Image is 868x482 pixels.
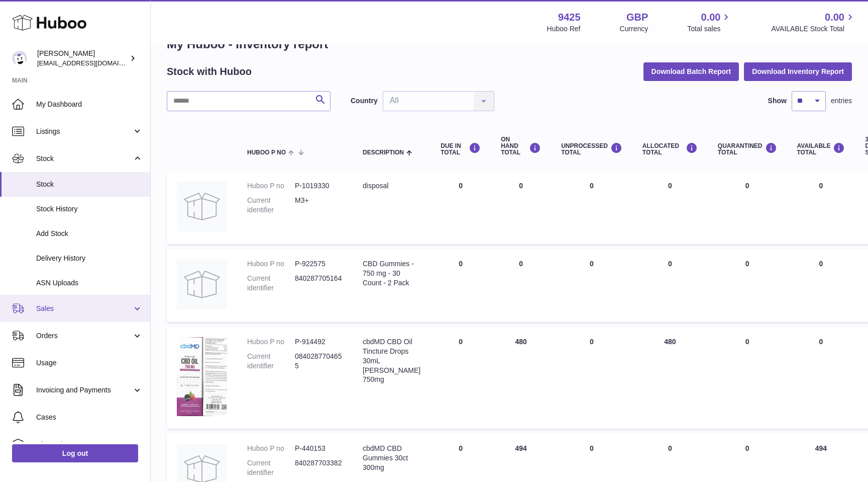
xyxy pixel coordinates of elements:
[363,181,420,191] div: disposal
[632,249,708,322] td: 0
[745,444,749,452] span: 0
[363,444,420,472] div: cbdMD CBD Gummies 30ct 300mg
[36,304,132,313] span: Sales
[363,149,404,156] span: Description
[701,11,721,24] span: 0.00
[247,196,295,215] dt: Current identifier
[247,337,295,347] dt: Huboo P no
[551,171,632,244] td: 0
[247,444,295,453] dt: Huboo P no
[787,327,855,429] td: 0
[295,181,343,191] dd: P-1019330
[37,59,148,67] span: [EMAIL_ADDRESS][DOMAIN_NAME]
[771,24,856,34] span: AVAILABLE Stock Total
[36,278,143,288] span: ASN Uploads
[745,260,749,268] span: 0
[167,65,252,78] h2: Stock with Huboo
[551,327,632,429] td: 0
[642,142,698,156] div: ALLOCATED Total
[687,11,732,34] a: 0.00 Total sales
[36,229,143,238] span: Add Stock
[632,171,708,244] td: 0
[771,11,856,34] a: 0.00 AVAILABLE Stock Total
[745,182,749,190] span: 0
[36,385,132,395] span: Invoicing and Payments
[561,142,622,156] div: UNPROCESSED Total
[491,327,551,429] td: 480
[501,136,541,156] div: ON HAND Total
[247,259,295,269] dt: Huboo P no
[36,358,143,368] span: Usage
[718,142,777,156] div: QUARANTINED Total
[626,11,648,24] strong: GBP
[36,440,143,449] span: Channels
[36,204,143,214] span: Stock History
[36,254,143,263] span: Delivery History
[745,338,749,346] span: 0
[295,444,343,453] dd: P-440153
[12,444,138,462] a: Log out
[620,24,648,34] div: Currency
[491,249,551,322] td: 0
[787,249,855,322] td: 0
[247,149,286,156] span: Huboo P no
[797,142,845,156] div: AVAILABLE Total
[351,96,378,106] label: Country
[295,196,343,215] dd: M3+
[295,352,343,371] dd: 0840287704655
[177,337,227,416] img: product image
[247,458,295,477] dt: Current identifier
[295,458,343,477] dd: 840287703382
[363,337,420,384] div: cbdMD CBD Oil Tincture Drops 30mL [PERSON_NAME] 750mg
[36,100,143,109] span: My Dashboard
[295,337,343,347] dd: P-914492
[177,259,227,309] img: product image
[37,49,128,68] div: [PERSON_NAME]
[831,96,852,106] span: entries
[247,274,295,293] dt: Current identifier
[430,171,491,244] td: 0
[36,413,143,422] span: Cases
[363,259,420,288] div: CBD Gummies - 750 mg - 30 Count - 2 Pack
[36,331,132,341] span: Orders
[430,327,491,429] td: 0
[632,327,708,429] td: 480
[768,96,787,106] label: Show
[295,259,343,269] dd: P-922575
[825,11,844,24] span: 0.00
[295,274,343,293] dd: 840287705164
[36,127,132,136] span: Listings
[247,181,295,191] dt: Huboo P no
[787,171,855,244] td: 0
[687,24,732,34] span: Total sales
[491,171,551,244] td: 0
[441,142,481,156] div: DUE IN TOTAL
[167,36,852,52] h1: My Huboo - Inventory report
[36,154,132,164] span: Stock
[547,24,581,34] div: Huboo Ref
[643,62,739,81] button: Download Batch Report
[177,181,227,231] img: product image
[36,180,143,189] span: Stock
[558,11,581,24] strong: 9425
[430,249,491,322] td: 0
[744,62,852,81] button: Download Inventory Report
[247,352,295,371] dt: Current identifier
[551,249,632,322] td: 0
[12,51,27,66] img: huboo@cbdmd.com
